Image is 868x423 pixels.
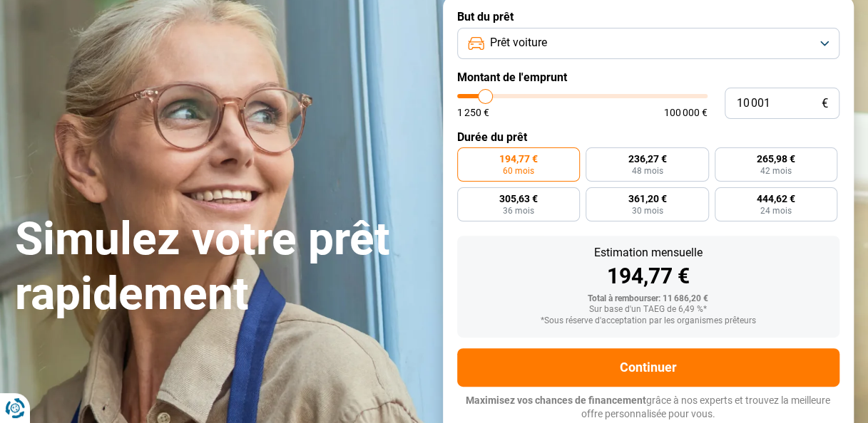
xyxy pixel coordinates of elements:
span: 30 mois [631,207,663,215]
button: Prêt voiture [457,28,839,59]
span: 1 250 € [457,108,489,117]
label: But du prêt [457,10,839,23]
p: grâce à nos experts et trouvez la meilleure offre personnalisée pour vous. [457,394,839,422]
span: 194,77 € [499,154,538,164]
label: Montant de l'emprunt [457,70,839,84]
span: 48 mois [631,167,663,175]
span: € [822,98,828,110]
div: Sur base d'un TAEG de 6,49 %* [469,305,828,315]
span: 305,63 € [499,194,538,204]
h1: Simulez votre prêt rapidement [15,212,426,322]
span: 24 mois [760,207,792,215]
span: Maximisez vos chances de financement [466,395,646,406]
span: 42 mois [760,167,792,175]
span: 236,27 € [628,154,666,164]
span: 36 mois [503,207,534,215]
span: Prêt voiture [490,35,547,51]
div: 194,77 € [469,266,828,287]
div: *Sous réserve d'acceptation par les organismes prêteurs [469,316,828,326]
span: 361,20 € [628,194,666,204]
div: Estimation mensuelle [469,247,828,258]
div: Total à rembourser: 11 686,20 € [469,294,828,304]
span: 265,98 € [757,154,795,164]
button: Continuer [457,348,839,387]
span: 100 000 € [664,108,708,117]
span: 60 mois [503,167,534,175]
label: Durée du prêt [457,130,839,144]
span: 444,62 € [757,194,795,204]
